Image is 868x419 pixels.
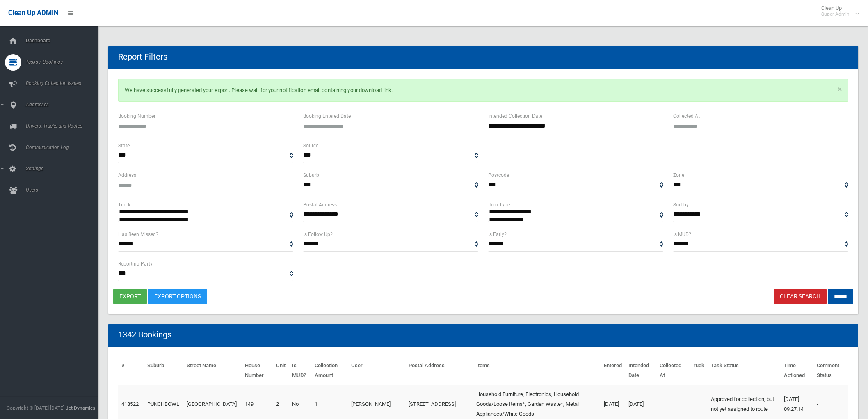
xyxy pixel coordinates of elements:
[108,327,181,343] header: 1342 Bookings
[113,289,147,304] button: export
[488,112,542,121] label: Intended Collection Date
[183,357,242,385] th: Street Name
[625,357,656,385] th: Intended Date
[23,80,105,86] span: Booking Collection Issues
[774,289,827,304] a: Clear Search
[781,357,813,385] th: Time Actioned
[673,112,700,121] label: Collected At
[118,171,136,180] label: Address
[242,357,273,385] th: House Number
[303,112,351,121] label: Booking Entered Date
[23,38,105,44] span: Dashboard
[348,357,405,385] th: User
[118,79,848,102] p: We have successfully generated your export. Please wait for your notification email containing yo...
[121,401,139,407] a: 418522
[23,102,105,108] span: Addresses
[23,144,105,150] span: Communication Log
[144,357,183,385] th: Suburb
[687,357,708,385] th: Truck
[473,357,601,385] th: Items
[118,112,155,121] label: Booking Number
[118,357,144,385] th: #
[821,11,850,17] small: Super Admin
[656,357,687,385] th: Collected At
[7,405,64,411] span: Copyright © [DATE]-[DATE]
[601,357,625,385] th: Entered
[273,357,289,385] th: Unit
[813,357,848,385] th: Comment Status
[66,405,95,411] strong: Jet Dynamics
[311,357,348,385] th: Collection Amount
[405,357,473,385] th: Postal Address
[838,85,842,94] a: ×
[148,289,207,304] a: Export Options
[289,357,311,385] th: Is MUD?
[23,166,105,172] span: Settings
[23,123,105,129] span: Drivers, Trucks and Routes
[118,200,130,209] label: Truck
[488,200,510,209] label: Item Type
[708,357,781,385] th: Task Status
[8,9,58,17] span: Clean Up ADMIN
[108,49,177,65] header: Report Filters
[23,187,105,193] span: Users
[23,59,105,65] span: Tasks / Bookings
[817,5,858,17] span: Clean Up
